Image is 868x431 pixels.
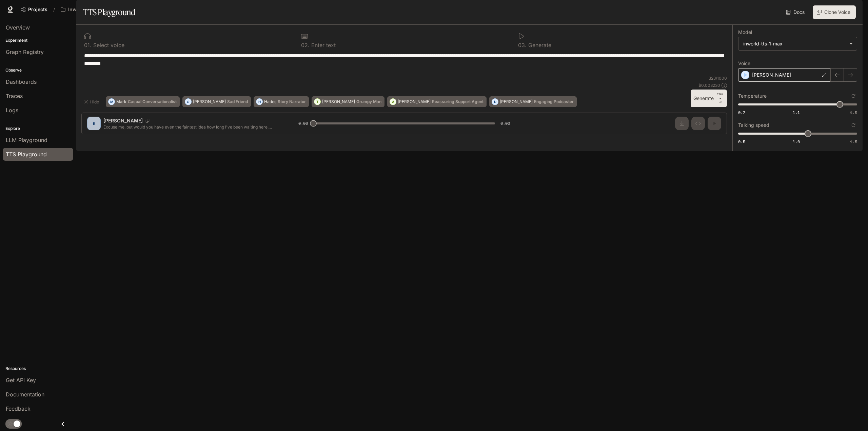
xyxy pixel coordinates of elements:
[738,94,767,98] p: Temperature
[81,96,103,107] button: Hide
[743,40,846,47] div: inworld-tts-1-max
[264,100,276,104] p: Hades
[185,96,191,107] div: O
[432,100,484,104] p: Reassuring Support Agent
[310,42,336,48] p: Enter text
[850,110,857,115] span: 1.5
[182,96,251,107] button: O[PERSON_NAME]Sad Friend
[84,42,92,48] p: 0 1 .
[128,100,177,104] p: Casual Conversationalist
[850,92,857,100] button: Reset to default
[813,5,856,19] button: Clone Voice
[28,7,47,13] span: Projects
[83,5,135,19] h1: TTS Playground
[500,100,533,104] p: [PERSON_NAME]
[68,7,106,13] p: Inworld AI Demos
[92,42,124,48] p: Select voice
[489,96,577,107] button: D[PERSON_NAME]Engaging Podcaster
[312,96,384,107] button: T[PERSON_NAME]Grumpy Man
[738,37,857,50] div: inworld-tts-1-max
[356,100,381,104] p: Grumpy Man
[850,121,857,129] button: Reset to default
[108,96,115,107] div: M
[398,100,431,104] p: [PERSON_NAME]
[322,100,355,104] p: [PERSON_NAME]
[106,96,180,107] button: MMarkCasual Conversationalist
[51,6,58,13] div: /
[387,96,487,107] button: A[PERSON_NAME]Reassuring Support Agent
[227,100,248,104] p: Sad Friend
[256,96,262,107] div: H
[785,5,807,19] a: Docs
[116,100,126,104] p: Mark
[301,42,310,48] p: 0 2 .
[18,3,51,16] a: Go to projects
[716,92,724,100] p: CTRL +
[738,30,752,35] p: Model
[314,96,320,107] div: T
[716,92,724,104] p: ⏎
[278,100,306,104] p: Story Narrator
[752,72,791,78] p: [PERSON_NAME]
[793,139,800,144] span: 1.0
[793,110,800,115] span: 1.1
[390,96,396,107] div: A
[492,96,498,107] div: D
[709,75,727,81] p: 323 / 1000
[518,42,527,48] p: 0 3 .
[254,96,309,107] button: HHadesStory Narrator
[738,61,750,66] p: Voice
[58,3,117,16] button: Open workspace menu
[527,42,551,48] p: Generate
[738,139,745,144] span: 0.5
[850,139,857,144] span: 1.5
[738,110,745,115] span: 0.7
[738,123,769,128] p: Talking speed
[534,100,574,104] p: Engaging Podcaster
[691,90,727,107] button: GenerateCTRL +⏎
[193,100,226,104] p: [PERSON_NAME]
